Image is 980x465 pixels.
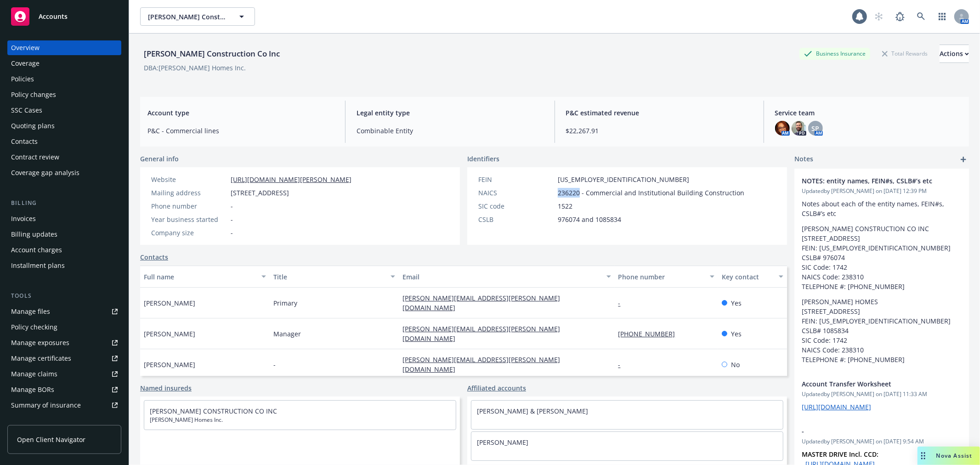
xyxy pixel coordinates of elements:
div: Manage claims [11,367,57,381]
div: Policy changes [11,87,56,102]
span: Updated by [PERSON_NAME] on [DATE] 11:33 AM [802,390,962,398]
span: - [273,360,276,369]
div: Company size [151,228,227,238]
button: Title [270,266,399,288]
a: Coverage [7,56,121,71]
a: [PHONE_NUMBER] [618,329,683,338]
button: [PERSON_NAME] Construction Co Inc [140,7,255,26]
a: Report a Bug [891,7,909,26]
div: Year business started [151,215,227,224]
span: 236220 - Commercial and Institutional Building Construction [558,188,744,198]
span: NOTES: entity names, FEIN#s, CSLB#’s etc [802,176,938,186]
a: SSC Cases [7,103,121,118]
div: NAICS [478,188,554,198]
span: Yes [731,298,742,308]
div: Policy checking [11,320,57,335]
span: No [731,360,740,369]
a: Contacts [140,252,168,262]
span: 976074 and 1085834 [558,215,621,224]
span: P&C - Commercial lines [147,126,334,136]
a: Named insureds [140,383,192,393]
a: Invoices [7,211,121,226]
div: SIC code [478,201,554,211]
div: Phone number [151,201,227,211]
div: Full name [144,272,256,282]
a: - [618,360,628,369]
span: Service team [775,108,962,118]
div: CSLB [478,215,554,224]
div: Website [151,175,227,184]
span: [STREET_ADDRESS] [231,188,289,198]
span: Legal entity type [357,108,543,118]
div: Invoices [11,211,36,226]
div: Manage certificates [11,351,71,366]
span: Updated by [PERSON_NAME] on [DATE] 9:54 AM [802,437,962,446]
div: FEIN [478,175,554,184]
div: Contract review [11,150,59,164]
span: Accounts [39,13,68,20]
div: SSC Cases [11,103,42,118]
span: $22,267.91 [566,126,753,136]
span: - [802,426,938,436]
div: Policies [11,72,34,86]
a: Affiliated accounts [467,383,526,393]
div: Quoting plans [11,119,55,133]
a: [PERSON_NAME] & [PERSON_NAME] [477,407,588,415]
button: Full name [140,266,270,288]
button: Key contact [718,266,787,288]
span: - [231,201,233,211]
a: Contacts [7,134,121,149]
a: Policies [7,72,121,86]
a: Accounts [7,4,121,29]
button: Actions [940,45,969,63]
a: Summary of insurance [7,398,121,413]
div: NOTES: entity names, FEIN#s, CSLB#’s etcUpdatedby [PERSON_NAME] on [DATE] 12:39 PMNotes about eac... [794,169,969,372]
p: Notes about each of the entity names, FEIN#s, CSLB#’s etc [802,199,962,218]
span: Account Transfer Worksheet [802,379,938,389]
a: add [958,154,969,165]
span: [PERSON_NAME] Homes Inc. [150,416,450,424]
span: 1522 [558,201,572,211]
img: photo [792,121,806,136]
a: [PERSON_NAME][EMAIL_ADDRESS][PERSON_NAME][DOMAIN_NAME] [402,355,560,374]
a: Manage exposures [7,335,121,350]
span: Manager [273,329,301,339]
span: Identifiers [467,154,499,164]
span: Open Client Navigator [17,435,85,444]
a: Installment plans [7,258,121,273]
a: Quoting plans [7,119,121,133]
div: Tools [7,291,121,301]
span: SP [811,124,819,133]
div: Total Rewards [878,48,932,59]
div: Email [402,272,600,282]
a: Contract review [7,150,121,164]
div: Manage files [11,304,50,319]
span: [US_EMPLOYER_IDENTIFICATION_NUMBER] [558,175,689,184]
div: Coverage gap analysis [11,165,79,180]
a: - [618,299,628,307]
span: Yes [731,329,742,339]
a: Manage certificates [7,351,121,366]
div: Overview [11,40,40,55]
a: Manage BORs [7,382,121,397]
a: [URL][DOMAIN_NAME][PERSON_NAME] [231,175,351,184]
a: [URL][DOMAIN_NAME] [802,403,871,411]
button: Phone number [615,266,718,288]
span: Combinable Entity [357,126,543,136]
div: DBA: [PERSON_NAME] Homes Inc. [144,63,246,73]
a: [PERSON_NAME][EMAIL_ADDRESS][PERSON_NAME][DOMAIN_NAME] [402,294,560,312]
div: Contacts [11,134,38,149]
div: Title [273,272,385,282]
a: Start snowing [870,7,888,26]
div: Phone number [618,272,704,282]
a: Account charges [7,243,121,257]
a: Switch app [933,7,952,26]
div: Summary of insurance [11,398,81,413]
a: Billing updates [7,227,121,242]
a: Search [912,7,930,26]
div: Coverage [11,56,40,71]
a: [PERSON_NAME][EMAIL_ADDRESS][PERSON_NAME][DOMAIN_NAME] [402,324,560,343]
span: [PERSON_NAME] Construction Co Inc [148,12,227,22]
p: [PERSON_NAME] HOMES [STREET_ADDRESS] FEIN: [US_EMPLOYER_IDENTIFICATION_NUMBER] CSLB# 1085834 SIC ... [802,297,962,364]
